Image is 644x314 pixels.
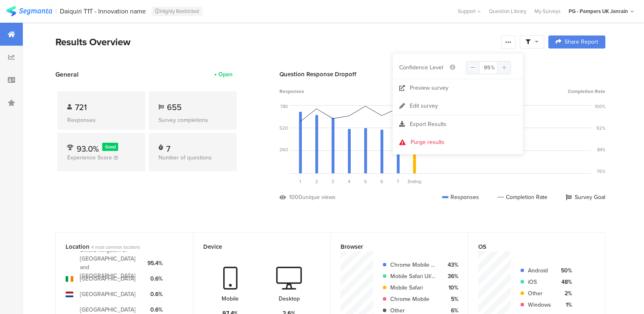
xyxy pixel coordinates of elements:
[569,7,628,15] div: PG - Pampers UK Janrain
[299,178,301,185] span: 1
[491,64,495,71] span: %
[410,84,448,92] div: Preview survey
[397,178,399,185] span: 7
[67,153,112,162] span: Experience Score
[158,116,227,124] div: Survey completions
[147,290,163,299] div: 0.6%
[393,79,523,97] a: Preview survey
[390,283,437,292] div: Mobile Safari
[558,301,572,309] div: 1%
[458,5,481,18] div: Support
[147,259,163,268] div: 95.4%
[485,7,530,15] a: Question Library
[390,295,437,303] div: Chrome Mobile
[158,153,212,162] span: Number of questions
[466,61,511,74] input: Confidence Level
[55,35,497,49] div: Results Overview
[75,101,87,113] span: 721
[410,102,438,110] div: Edit survey
[406,178,422,185] div: Ending
[60,7,146,15] div: Daiquiri T1T - Innovation name
[55,7,57,16] div: |
[55,70,79,79] span: General
[279,294,300,303] div: Desktop
[203,242,308,251] div: Device
[279,88,304,95] span: Responses
[152,7,202,16] div: Highly Restricted
[341,242,445,251] div: Browser
[530,7,565,15] a: My Surveys
[289,193,302,201] div: 1000
[497,193,547,201] div: Completion Rate
[558,278,572,286] div: 48%
[478,242,582,251] div: OS
[348,178,350,185] span: 4
[80,246,141,280] div: United Kingdom of [GEOGRAPHIC_DATA] and [GEOGRAPHIC_DATA]
[80,305,136,314] div: [GEOGRAPHIC_DATA]
[411,138,444,146] div: Purge results
[80,274,136,283] div: [GEOGRAPHIC_DATA]
[302,193,336,201] div: unique views
[66,242,170,251] div: Location
[528,278,551,286] div: iOS
[280,103,288,110] div: 780
[390,261,437,269] div: Chrome Mobile WebView
[332,178,334,185] span: 3
[444,295,458,303] div: 5%
[222,294,239,303] div: Mobile
[67,116,136,124] div: Responses
[279,70,605,79] div: Question Response Dropoff
[147,274,163,283] div: 0.6%
[597,146,605,153] div: 84%
[444,272,458,281] div: 36%
[558,289,572,298] div: 2%
[442,193,479,201] div: Responses
[147,305,163,314] div: 0.6%
[565,39,598,45] span: Share Report
[528,301,551,309] div: Windows
[315,178,318,185] span: 2
[558,266,572,275] div: 50%
[80,290,136,299] div: [GEOGRAPHIC_DATA]
[279,146,288,153] div: 260
[380,178,383,185] span: 6
[77,143,99,155] span: 93.0%
[390,272,437,281] div: Mobile Safari UI/WKWebView
[105,144,116,150] span: Good
[566,193,605,201] div: Survey Goal
[528,289,551,298] div: Other
[568,88,605,95] span: Completion Rate
[166,143,170,151] div: 7
[393,97,523,115] a: Edit survey
[595,103,605,110] div: 100%
[167,101,182,113] span: 655
[279,125,288,131] div: 520
[364,178,367,185] span: 5
[410,120,446,128] span: Export Results
[218,70,233,79] div: Open
[399,63,443,72] span: Confidence Level
[596,125,605,131] div: 92%
[444,283,458,292] div: 10%
[91,244,140,250] span: 4 most common locations
[444,261,458,269] div: 43%
[528,266,551,275] div: Android
[6,6,52,16] img: segmanta logo
[597,168,605,175] div: 76%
